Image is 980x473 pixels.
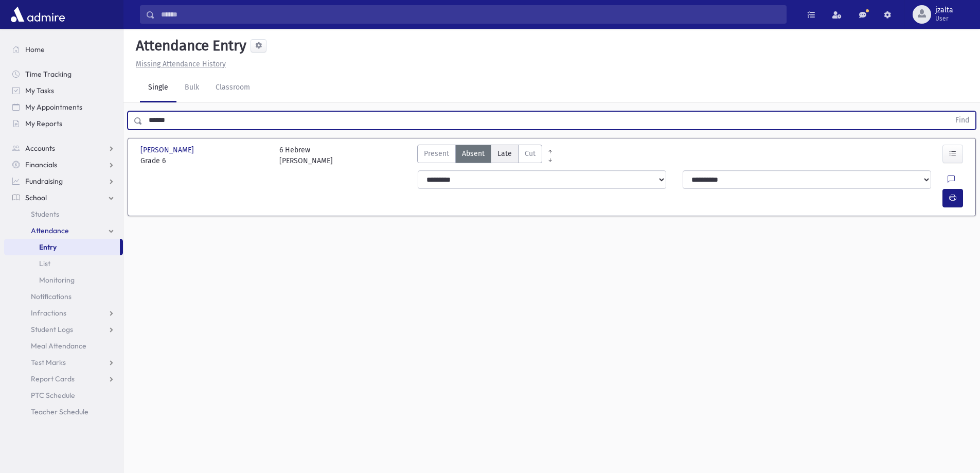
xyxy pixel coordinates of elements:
span: Home [25,45,45,54]
a: Students [4,206,123,222]
span: PTC Schedule [31,391,75,400]
span: Meal Attendance [31,341,86,351]
div: AttTypes [417,145,542,166]
span: Teacher Schedule [31,407,88,416]
span: Test Marks [31,358,66,367]
a: Bulk [176,74,207,102]
span: Notifications [31,292,72,301]
a: Entry [4,239,120,255]
span: Late [497,148,512,159]
span: Financials [25,160,57,169]
a: Time Tracking [4,66,123,82]
span: My Tasks [25,86,54,95]
input: Search [155,5,786,24]
span: Absent [462,148,485,159]
a: Teacher Schedule [4,404,123,420]
a: My Appointments [4,99,123,115]
a: Student Logs [4,321,123,338]
a: Missing Attendance History [132,60,226,68]
div: 6 Hebrew [PERSON_NAME] [279,145,333,166]
span: Report Cards [31,374,75,383]
a: Report Cards [4,371,123,387]
img: AdmirePro [8,4,67,25]
span: My Reports [25,119,62,128]
span: Fundraising [25,177,63,186]
span: Monitoring [39,275,75,285]
span: Cut [525,148,536,159]
span: jzalta [935,6,953,14]
a: Financials [4,156,123,173]
a: Monitoring [4,272,123,288]
u: Missing Attendance History [136,60,226,68]
span: Grade 6 [140,155,269,166]
a: Accounts [4,140,123,156]
span: Students [31,209,59,219]
a: Single [140,74,176,102]
a: School [4,189,123,206]
span: [PERSON_NAME] [140,145,196,155]
span: School [25,193,47,202]
span: Entry [39,242,57,252]
span: User [935,14,953,23]
a: Home [4,41,123,58]
a: Meal Attendance [4,338,123,354]
a: Notifications [4,288,123,305]
a: List [4,255,123,272]
span: List [39,259,50,268]
span: Present [424,148,449,159]
a: Fundraising [4,173,123,189]
a: My Tasks [4,82,123,99]
span: Time Tracking [25,69,72,79]
span: Attendance [31,226,69,235]
a: Test Marks [4,354,123,371]
span: Student Logs [31,325,73,334]
a: My Reports [4,115,123,132]
a: Attendance [4,222,123,239]
a: PTC Schedule [4,387,123,404]
button: Find [949,112,975,129]
span: My Appointments [25,102,82,112]
span: Infractions [31,308,66,318]
a: Classroom [207,74,258,102]
h5: Attendance Entry [132,37,246,55]
a: Infractions [4,305,123,321]
span: Accounts [25,144,55,153]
